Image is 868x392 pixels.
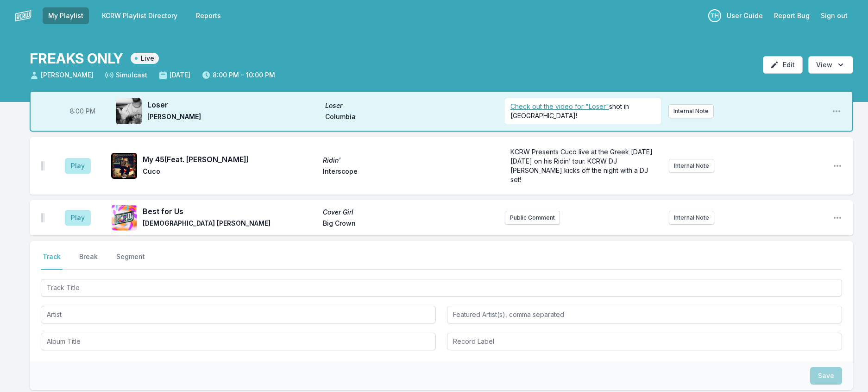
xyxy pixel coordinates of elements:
[105,70,147,80] span: Simulcast
[708,9,721,22] p: Travis Holcombe
[147,99,320,110] span: Loser
[721,7,768,24] a: User Guide
[41,333,436,350] input: Album Title
[323,219,497,230] span: Big Crown
[815,7,853,24] button: Sign out
[325,112,497,123] span: Columbia
[116,98,142,124] img: Loser
[447,306,842,323] input: Featured Artist(s), comma separated
[669,211,714,225] button: Internal Note
[510,102,609,110] a: Check out the video for "Loser"
[143,154,317,165] span: My 45 (Feat. [PERSON_NAME])
[70,107,95,116] span: Timestamp
[505,211,560,225] button: Public Comment
[131,53,159,64] span: Live
[143,219,317,230] span: [DEMOGRAPHIC_DATA] [PERSON_NAME]
[143,167,317,178] span: Cuco
[30,50,123,67] h1: FREAKS ONLY
[111,205,137,231] img: Cover Girl
[65,210,91,226] button: Play
[323,167,497,178] span: Interscope
[668,104,714,118] button: Internal Note
[41,213,44,222] img: Drag Handle
[43,7,89,24] a: My Playlist
[325,101,497,110] span: Loser
[158,70,190,80] span: [DATE]
[832,107,841,116] button: Open playlist item options
[447,333,842,350] input: Record Label
[323,156,497,165] span: Ridin'
[65,158,91,174] button: Play
[41,306,436,323] input: Artist
[114,252,147,270] button: Segment
[77,252,100,270] button: Break
[143,206,317,217] span: Best for Us
[41,161,44,171] img: Drag Handle
[768,7,815,24] a: Report Bug
[41,279,842,297] input: Track Title
[669,159,714,173] button: Internal Note
[763,56,803,74] button: Edit
[15,7,31,24] img: logo-white-87cec1fa9cbef997252546196dc51331.png
[96,7,183,24] a: KCRW Playlist Directory
[30,70,94,80] span: [PERSON_NAME]
[201,70,275,80] span: 8:00 PM - 10:00 PM
[833,161,842,171] button: Open playlist item options
[808,56,853,74] button: Open options
[147,112,320,123] span: [PERSON_NAME]
[190,7,226,24] a: Reports
[833,213,842,222] button: Open playlist item options
[323,208,497,217] span: Cover Girl
[41,252,63,270] button: Track
[810,367,842,385] button: Save
[111,153,137,179] img: Ridin'
[510,148,653,183] span: KCRW Presents Cuco live at the Greek [DATE][DATE] on his Ridin’ tour. KCRW DJ [PERSON_NAME] kicks...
